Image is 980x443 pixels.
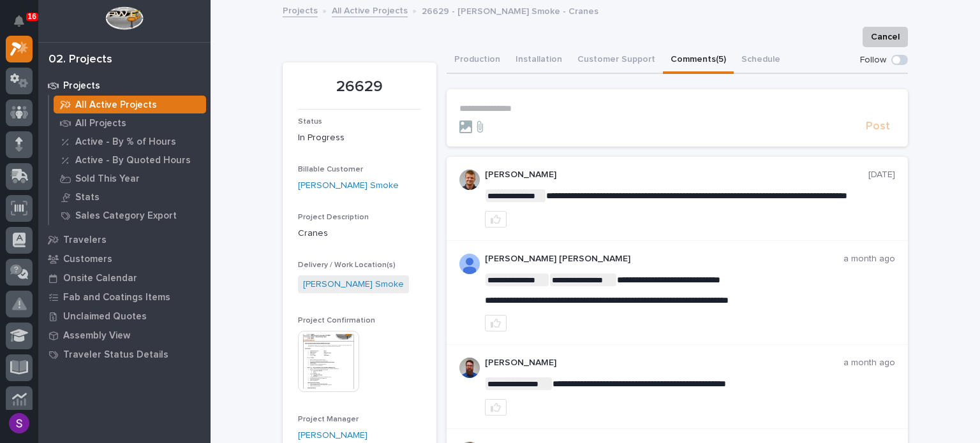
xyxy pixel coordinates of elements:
p: Cranes [298,227,421,240]
a: Unclaimed Quotes [38,307,211,326]
a: Projects [283,3,318,17]
a: Sales Category Export [49,207,211,224]
span: Project Description [298,214,369,221]
p: 26629 - [PERSON_NAME] Smoke - Cranes [422,3,598,17]
span: Post [866,119,890,134]
button: users-avatar [6,410,33,437]
button: Customer Support [570,47,663,74]
p: Customers [63,254,112,265]
p: Stats [75,192,100,203]
img: Workspace Logo [105,6,143,30]
button: like this post [485,315,507,331]
p: [PERSON_NAME] [485,358,843,368]
a: Travelers [38,230,211,249]
a: Active - By Quoted Hours [49,151,211,169]
a: All Projects [49,114,211,132]
a: [PERSON_NAME] [298,429,367,442]
a: Traveler Status Details [38,345,211,364]
img: 6hTokn1ETDGPf9BPokIQ [459,358,480,378]
button: Cancel [863,27,908,47]
img: AOh14Gijbd6eejXF32J59GfCOuyvh5OjNDKoIp8XuOuX=s96-c [459,170,480,190]
a: [PERSON_NAME] Smoke [298,179,399,192]
a: Assembly View [38,326,211,345]
div: 02. Projects [48,53,112,67]
a: All Active Projects [49,96,211,113]
p: Sold This Year [75,173,140,185]
button: Installation [508,47,570,74]
a: Customers [38,249,211,268]
button: Notifications [6,8,33,34]
button: Post [861,119,895,134]
button: like this post [485,211,507,228]
p: [PERSON_NAME] [PERSON_NAME] [485,254,843,265]
a: Stats [49,188,211,206]
span: Billable Customer [298,166,363,173]
p: [DATE] [868,170,895,180]
span: Project Confirmation [298,317,375,324]
p: Fab and Coatings Items [63,292,170,303]
button: Comments (5) [663,47,734,74]
a: Onsite Calendar [38,268,211,287]
p: Traveler Status Details [63,349,168,361]
p: a month ago [843,254,895,265]
p: Follow [860,55,886,66]
span: Status [298,118,322,126]
p: [PERSON_NAME] [485,170,868,180]
p: Active - By Quoted Hours [75,155,191,166]
a: Projects [38,76,211,95]
p: Assembly View [63,330,130,342]
img: AD_cMMRcK_lR-hunIWE1GUPcUjzJ19X9Uk7D-9skk6qMORDJB_ZroAFOMmnE07bDdh4EHUMJPuIZ72TfOWJm2e1TqCAEecOOP... [459,254,480,274]
p: Active - By % of Hours [75,136,176,148]
p: All Active Projects [75,99,157,111]
p: Onsite Calendar [63,273,137,284]
span: Delivery / Work Location(s) [298,261,396,269]
span: Project Manager [298,416,359,423]
p: 26629 [298,78,421,96]
button: Production [447,47,508,74]
p: 16 [28,12,36,21]
a: Fab and Coatings Items [38,287,211,307]
p: Travelers [63,235,107,246]
p: All Projects [75,118,126,129]
span: Cancel [871,29,900,45]
a: All Active Projects [332,3,408,17]
p: a month ago [843,358,895,368]
p: Unclaimed Quotes [63,311,147,323]
button: like this post [485,399,507,416]
p: Projects [63,80,100,92]
button: Schedule [734,47,788,74]
a: Active - By % of Hours [49,133,211,150]
a: Sold This Year [49,170,211,187]
div: Notifications16 [16,15,33,36]
p: Sales Category Export [75,210,177,222]
a: [PERSON_NAME] Smoke [303,278,404,291]
p: In Progress [298,131,421,145]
